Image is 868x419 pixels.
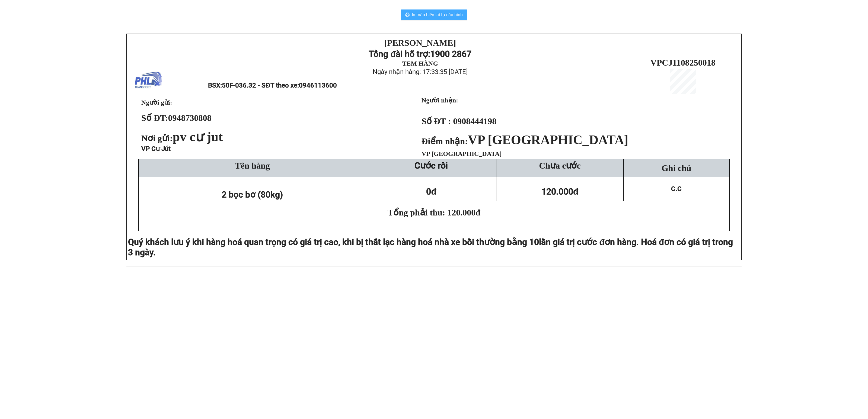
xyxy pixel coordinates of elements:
strong: Số ĐT: [141,113,212,123]
span: Tên hàng [235,161,270,170]
span: Người gửi: [141,99,172,106]
span: 0908444198 [453,116,496,126]
img: logo [135,67,162,94]
strong: Người nhận: [422,97,458,104]
strong: Số ĐT : [422,116,451,126]
span: Tổng phải thu: 120.000đ [388,208,480,217]
span: BSX: [208,82,337,89]
span: Ghi chú [662,163,691,173]
span: 0948730808 [168,113,212,123]
strong: TEM HÀNG [402,60,438,67]
span: 2 bọc bơ (80kg) [222,189,283,200]
span: lần giá trị cước đơn hàng. Hoá đơn có giá trị trong 3 ngày. [128,237,733,257]
span: printer [405,12,410,18]
span: VP [GEOGRAPHIC_DATA] [468,133,628,147]
strong: Điểm nhận: [422,136,628,146]
span: VP Cư Jút [141,145,171,153]
strong: Cước rồi [414,160,448,171]
span: 50F-036.32 - SĐT theo xe: [222,82,337,89]
span: C.C [671,185,682,193]
span: 0946113600 [299,82,337,89]
span: 120.000đ [541,186,579,197]
strong: Tổng đài hỗ trợ: [369,49,430,59]
span: 0đ [426,186,436,197]
strong: [PERSON_NAME] [384,38,456,48]
span: pv cư jut [173,130,223,144]
button: printerIn mẫu biên lai tự cấu hình [401,9,467,20]
span: Quý khách lưu ý khi hàng hoá quan trọng có giá trị cao, khi bị thất lạc hàng hoá nhà xe bồi thườn... [128,237,539,247]
span: Chưa cước [539,161,580,170]
span: VPCJ1108250018 [650,58,716,67]
span: In mẫu biên lai tự cấu hình [412,11,463,18]
span: Nơi gửi: [141,133,225,143]
span: VP [GEOGRAPHIC_DATA] [422,150,502,157]
span: Ngày nhận hàng: 17:33:35 [DATE] [373,68,468,76]
strong: 1900 2867 [430,49,471,59]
